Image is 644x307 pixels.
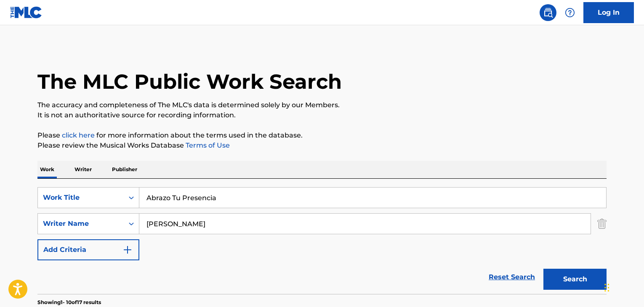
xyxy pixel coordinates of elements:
p: Writer [72,161,94,178]
div: Work Title [43,193,119,203]
a: Log In [583,2,634,23]
button: Add Criteria [37,239,139,260]
img: Delete Criterion [597,213,607,234]
div: Writer Name [43,219,119,229]
form: Search Form [37,187,607,294]
p: Showing 1 - 10 of 17 results [37,299,101,306]
a: Terms of Use [184,141,230,149]
p: Please review the Musical Works Database [37,140,607,151]
img: 9d2ae6d4665cec9f34b9.svg [122,245,133,255]
p: The accuracy and completeness of The MLC's data is determined solely by our Members. [37,100,607,110]
h1: The MLC Public Work Search [37,69,342,94]
p: Work [37,161,57,178]
img: help [565,8,575,18]
p: Publisher [109,161,140,178]
div: Drag [604,275,609,300]
div: Help [562,4,578,21]
a: click here [62,131,95,139]
img: MLC Logo [10,6,43,19]
p: It is not an authoritative source for recording information. [37,110,607,120]
img: search [543,8,553,18]
a: Public Search [540,4,556,21]
p: Please for more information about the terms used in the database. [37,130,607,140]
a: Reset Search [484,268,539,286]
button: Search [543,269,607,290]
iframe: Chat Widget [602,267,644,307]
